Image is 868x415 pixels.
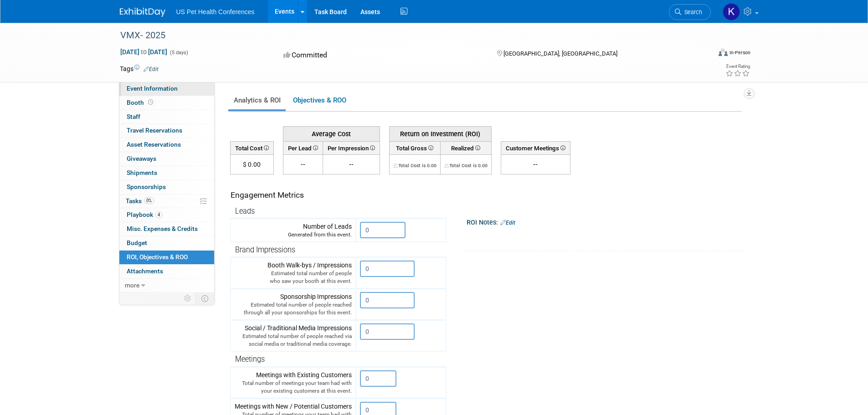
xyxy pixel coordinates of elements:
[127,253,188,261] span: ROI, Objectives & ROO
[119,166,214,180] a: Shipments
[127,141,181,148] span: Asset Reservations
[127,183,166,190] span: Sponsorships
[235,261,352,285] div: Booth Walk-bys / Impressions
[127,169,157,176] span: Shipments
[119,96,214,110] a: Booth
[127,267,163,275] span: Attachments
[119,279,214,292] a: more
[235,333,352,348] div: Estimated total number of people reached via social media or traditional media coverage.
[228,92,286,109] a: Analytics & ROI
[127,99,155,106] span: Booth
[681,9,702,15] span: Search
[281,47,482,63] div: Committed
[144,66,159,72] a: Edit
[235,222,352,239] div: Number of Leads
[725,64,750,69] div: Event Rating
[127,211,162,218] span: Playbook
[230,155,273,174] td: $ 0.00
[729,49,750,56] div: In-Person
[169,50,188,56] span: (5 days)
[440,141,491,154] th: Realized
[119,236,214,250] a: Budget
[719,49,728,56] img: Format-Inperson.png
[283,141,323,154] th: Per Lead
[125,282,139,289] span: more
[127,239,147,246] span: Budget
[119,110,214,124] a: Staff
[119,82,214,96] a: Event Information
[119,251,214,264] a: ROI, Objectives & ROO
[235,301,352,317] div: Estimated total number of people reached through all your sponsorships for this event.
[155,211,162,218] span: 4
[119,138,214,152] a: Asset Reservations
[235,379,352,395] div: Total number of meetings your team had with your existing customers at this event.
[119,152,214,166] a: Giveaways
[235,355,265,364] span: Meetings
[503,50,617,57] span: [GEOGRAPHIC_DATA], [GEOGRAPHIC_DATA]
[127,155,156,162] span: Giveaways
[467,215,746,227] div: ROI Notes:
[323,141,380,154] th: Per Impression
[501,141,570,154] th: Customer Meetings
[444,160,488,169] div: The Total Cost for this event needs to be greater than 0.00 in order for ROI to get calculated. S...
[195,292,214,304] td: Toggle Event Tabs
[126,197,154,205] span: Tasks
[657,47,751,61] div: Event Format
[127,225,198,232] span: Misc. Expenses & Credits
[235,323,352,348] div: Social / Traditional Media Impressions
[117,27,697,44] div: VMX- 2025
[119,124,214,138] a: Travel Reservations
[119,180,214,194] a: Sponsorships
[146,99,155,106] span: Booth not reserved yet
[230,141,273,154] th: Total Cost
[349,161,354,168] span: --
[144,197,154,204] span: 0%
[176,8,255,15] span: US Pet Health Conferences
[127,85,178,92] span: Event Information
[180,292,196,304] td: Personalize Event Tab Strip
[120,8,165,17] img: ExhibitDay
[389,126,491,141] th: Return on Investment (ROI)
[119,208,214,222] a: Playbook4
[389,141,440,154] th: Total Gross
[283,126,380,141] th: Average Cost
[500,220,515,226] a: Edit
[120,48,168,56] span: [DATE] [DATE]
[119,265,214,278] a: Attachments
[669,4,711,20] a: Search
[119,195,214,208] a: Tasks0%
[235,246,295,254] span: Brand Impressions
[139,48,148,56] span: to
[235,231,352,239] div: Generated from this event.
[120,64,159,73] td: Tags
[393,160,437,169] div: The Total Cost for this event needs to be greater than 0.00 in order for ROI to get calculated. S...
[723,3,740,20] img: Kyle Miguel
[127,113,140,120] span: Staff
[235,292,352,317] div: Sponsorship Impressions
[235,370,352,395] div: Meetings with Existing Customers
[288,92,351,109] a: Objectives & ROO
[235,207,255,215] span: Leads
[119,222,214,236] a: Misc. Expenses & Credits
[127,127,182,134] span: Travel Reservations
[301,161,305,168] span: --
[231,190,442,201] div: Engagement Metrics
[505,160,566,169] div: --
[235,270,352,285] div: Estimated total number of people who saw your booth at this event.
